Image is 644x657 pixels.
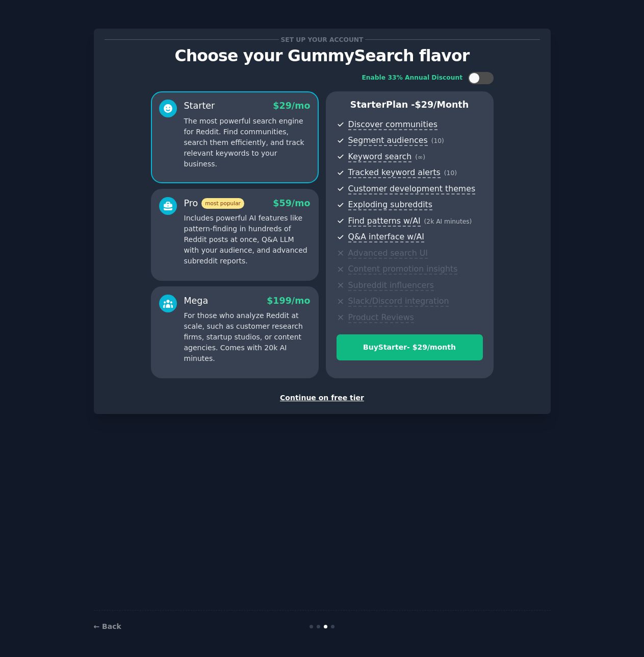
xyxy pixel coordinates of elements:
[348,216,421,227] span: Find patterns w/AI
[337,342,482,353] div: Buy Starter - $ 29 /month
[415,154,425,161] span: ( ∞ )
[348,312,414,323] span: Product Reviews
[184,197,244,210] div: Pro
[424,218,472,225] span: ( 2k AI minutes )
[348,152,412,162] span: Keyword search
[348,232,424,242] span: Q&A interface w/AI
[337,99,483,111] p: Starter Plan -
[273,198,310,208] span: $ 59 /mo
[444,169,457,177] span: ( 10 )
[348,200,432,210] span: Exploding subreddits
[348,167,441,178] span: Tracked keyword alerts
[279,34,365,45] span: Set up your account
[337,334,483,360] button: BuyStarter- $29/month
[184,100,215,112] div: Starter
[184,310,311,364] p: For those who analyze Reddit at scale, such as customer research firms, startup studios, or conte...
[94,622,121,630] a: ← Back
[105,47,540,65] p: Choose your GummySearch flavor
[105,393,540,403] div: Continue on free tier
[431,137,444,144] span: ( 10 )
[348,119,437,130] span: Discover communities
[267,296,310,306] span: $ 199 /mo
[348,264,458,275] span: Content promotion insights
[184,213,311,266] p: Includes powerful AI features like pattern-finding in hundreds of Reddit posts at once, Q&A LLM w...
[273,101,310,111] span: $ 29 /mo
[348,184,476,194] span: Customer development themes
[348,135,428,146] span: Segment audiences
[184,295,209,307] div: Mega
[348,296,449,307] span: Slack/Discord integration
[415,100,469,110] span: $ 29 /month
[362,74,463,83] div: Enable 33% Annual Discount
[184,116,311,169] p: The most powerful search engine for Reddit. Find communities, search them efficiently, and track ...
[201,198,244,209] span: most popular
[348,280,434,291] span: Subreddit influencers
[348,248,428,259] span: Advanced search UI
